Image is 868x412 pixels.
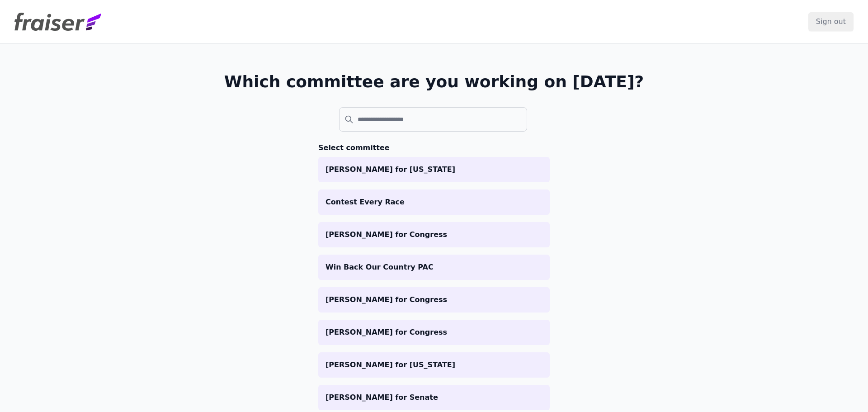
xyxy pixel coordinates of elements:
[325,197,542,208] p: Contest Every Race
[325,164,542,175] p: [PERSON_NAME] for [US_STATE]
[318,255,550,280] a: Win Back Our Country PAC
[325,392,542,403] p: [PERSON_NAME] for Senate
[325,327,542,338] p: [PERSON_NAME] for Congress
[318,287,550,313] a: [PERSON_NAME] for Congress
[325,229,542,240] p: [PERSON_NAME] for Congress
[318,222,550,247] a: [PERSON_NAME] for Congress
[318,189,550,215] a: Contest Every Race
[325,262,542,273] p: Win Back Our Country PAC
[318,352,550,378] a: [PERSON_NAME] for [US_STATE]
[325,294,542,305] p: [PERSON_NAME] for Congress
[318,385,550,410] a: [PERSON_NAME] for Senate
[318,157,550,182] a: [PERSON_NAME] for [US_STATE]
[224,73,644,91] h1: Which committee are you working on [DATE]?
[318,320,550,345] a: [PERSON_NAME] for Congress
[808,12,854,31] input: Sign out
[325,360,542,370] p: [PERSON_NAME] for [US_STATE]
[14,13,101,31] img: Fraiser Logo
[318,142,550,153] h3: Select committee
